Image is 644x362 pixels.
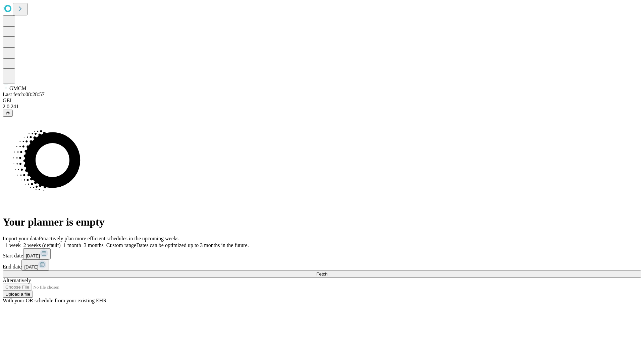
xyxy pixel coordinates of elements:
[3,104,641,110] div: 2.0.241
[3,291,33,298] button: Upload a file
[23,242,61,248] span: 2 weeks (default)
[39,236,180,241] span: Proactively plan more efficient schedules in the upcoming weeks.
[316,271,327,277] span: Fetch
[136,242,249,248] span: Dates can be optimized up to 3 months in the future.
[3,216,641,228] h1: Your planner is empty
[3,236,39,241] span: Import your data
[3,298,107,303] span: With your OR schedule from your existing EHR
[3,278,31,283] span: Alternatively
[23,248,51,259] button: [DATE]
[3,110,13,117] button: @
[106,242,136,248] span: Custom range
[3,92,45,97] span: Last fetch: 08:28:57
[3,248,641,259] div: Start date
[21,259,49,270] button: [DATE]
[5,242,21,248] span: 1 week
[3,98,641,104] div: GEI
[3,259,641,270] div: End date
[24,264,38,269] span: [DATE]
[84,242,104,248] span: 3 months
[5,111,10,116] span: @
[26,253,40,258] span: [DATE]
[63,242,81,248] span: 1 month
[3,270,641,278] button: Fetch
[9,85,26,91] span: GMCM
